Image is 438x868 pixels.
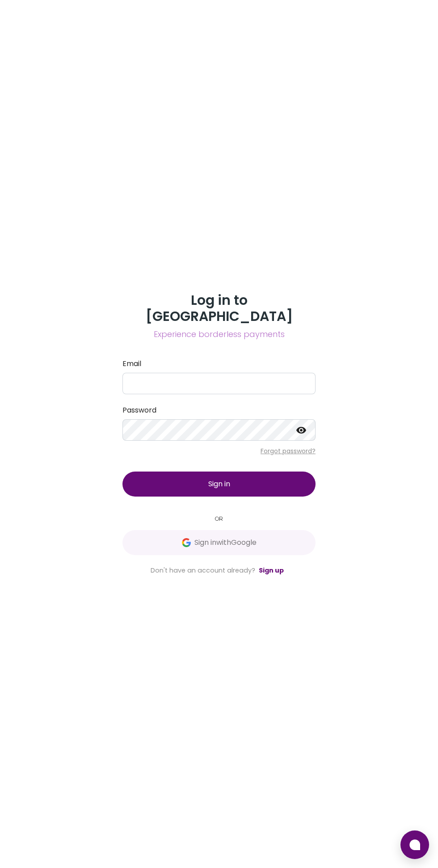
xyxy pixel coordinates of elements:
a: Sign up [259,566,284,575]
img: Google [182,538,191,547]
p: Forgot password? [122,447,316,455]
span: Sign in with Google [194,537,257,548]
button: Open chat window [400,830,429,859]
small: OR [122,514,316,523]
span: Experience borderless payments [122,328,316,341]
label: Email [122,358,316,369]
span: Sign in [208,479,230,489]
button: GoogleSign inwithGoogle [122,530,316,555]
h3: Log in to [GEOGRAPHIC_DATA] [122,292,316,324]
button: Sign in [122,472,316,497]
span: Don't have an account already? [151,566,255,575]
label: Password [122,405,316,416]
